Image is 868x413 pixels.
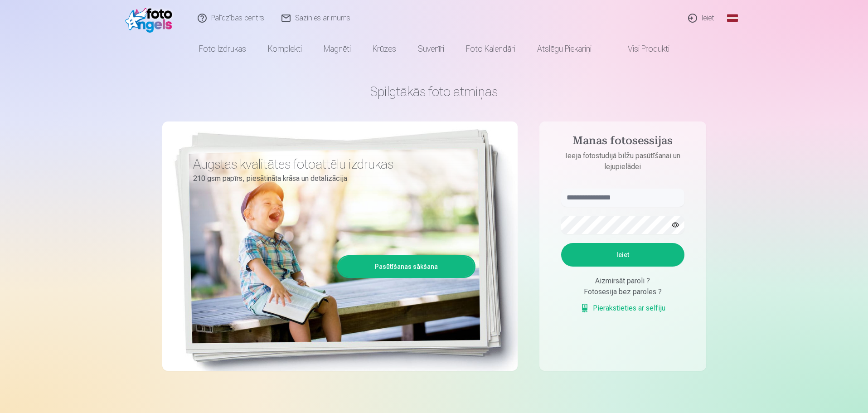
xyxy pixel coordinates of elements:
[526,36,602,62] a: Atslēgu piekariņi
[561,276,684,287] div: Aizmirsāt paroli ?
[362,36,407,62] a: Krūzes
[552,151,693,172] p: Ieeja fotostudijā bilžu pasūtīšanai un lejupielādei
[313,36,362,62] a: Magnēti
[580,303,665,314] a: Pierakstieties ar selfiju
[561,287,684,297] div: Fotosesija bez paroles ?
[162,83,706,100] h1: Spilgtākās foto atmiņas
[257,36,313,62] a: Komplekti
[193,156,469,172] h3: Augstas kvalitātes fotoattēlu izdrukas
[193,172,469,185] p: 210 gsm papīrs, piesātināta krāsa un detalizācija
[561,243,684,267] button: Ieiet
[188,36,257,62] a: Foto izdrukas
[552,134,693,151] h4: Manas fotosessijas
[602,36,680,62] a: Visi produkti
[339,257,474,277] a: Pasūtīšanas sākšana
[407,36,455,62] a: Suvenīri
[455,36,526,62] a: Foto kalendāri
[125,4,177,33] img: /fa1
